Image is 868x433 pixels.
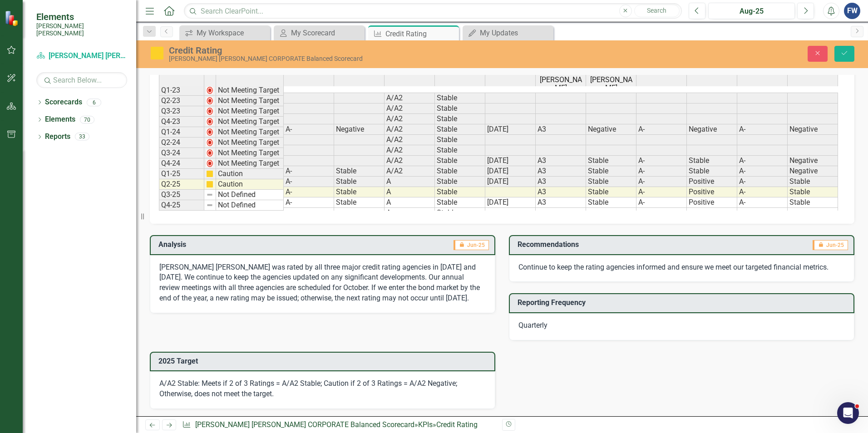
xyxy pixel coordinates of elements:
[586,166,636,177] td: Stable
[518,299,849,307] h3: Reporting Frequency
[435,177,485,187] td: Stable
[737,124,788,135] td: A-
[435,187,485,197] td: Stable
[435,114,485,124] td: Stable
[536,166,586,177] td: A3
[737,187,788,197] td: A-
[206,160,213,167] img: 2Q==
[418,420,433,429] a: KPIs
[284,124,334,135] td: A-
[36,11,127,22] span: Elements
[687,197,737,208] td: Positive
[788,124,838,135] td: Negative
[159,138,204,148] td: Q2-24
[216,138,284,148] td: Not Meeting Target
[636,177,687,187] td: A-
[588,60,634,92] span: Actual Outlook - [PERSON_NAME]
[159,190,204,200] td: Q3-25
[206,191,213,198] img: 8DAGhfEEPCf229AAAAAElFTkSuQmCC
[435,166,485,177] td: Stable
[485,156,536,166] td: [DATE]
[334,166,385,177] td: Stable
[334,124,385,135] td: Negative
[159,106,204,117] td: Q3-23
[291,27,362,39] div: My Scorecard
[837,402,859,424] iframe: Intercom live chat
[435,197,485,208] td: Stable
[788,177,838,187] td: Stable
[184,3,682,19] input: Search ClearPoint...
[206,170,213,177] img: cBAA0RP0Y6D5n+AAAAAElFTkSuQmCC
[216,158,284,169] td: Not Meeting Target
[536,177,586,187] td: A3
[536,124,586,135] td: A3
[216,127,284,138] td: Not Meeting Target
[586,187,636,197] td: Stable
[634,5,680,17] button: Search
[159,127,204,138] td: Q1-24
[216,106,284,117] td: Not Meeting Target
[169,55,545,62] div: [PERSON_NAME] [PERSON_NAME] CORPORATE Balanced Scorecard
[435,124,485,135] td: Stable
[45,97,82,108] a: Scorecards
[687,187,737,197] td: Positive
[737,156,788,166] td: A-
[385,177,435,187] td: A
[206,149,213,157] img: 2Q==
[435,135,485,145] td: Stable
[485,177,536,187] td: [DATE]
[182,27,268,39] a: My Workspace
[636,124,687,135] td: A-
[737,166,788,177] td: A-
[739,60,785,76] span: Actual Rating - S&P
[485,166,536,177] td: [DATE]
[159,148,204,158] td: Q3-24
[206,97,213,104] img: 2Q==
[385,124,435,135] td: A/A2
[284,197,334,208] td: A-
[385,114,435,124] td: A/A2
[480,27,551,39] div: My Updates
[435,208,485,218] td: Stable
[385,93,435,103] td: A/A2
[206,139,213,146] img: 2Q==
[536,197,586,208] td: A3
[80,116,94,123] div: 70
[158,357,490,365] h3: 2025 Target
[465,27,551,39] a: My Updates
[36,22,127,37] small: [PERSON_NAME] [PERSON_NAME]
[159,158,204,169] td: Q4-24
[844,3,860,19] button: FW
[711,6,792,17] div: Aug-25
[159,96,204,106] td: Q2-23
[788,187,838,197] td: Stable
[385,166,435,177] td: A/A2
[45,114,75,125] a: Elements
[159,85,204,96] td: Q1-23
[159,379,457,398] span: A/A2 Stable: Meets if 2 of 3 Ratings = A/A2 Stable; Caution if 2 of 3 Ratings = A/A2 Negative; Ot...
[518,262,845,273] p: Continue to keep the rating agencies informed and ensure we meet our targeted financial metrics.
[206,181,213,188] img: cBAA0RP0Y6D5n+AAAAAElFTkSuQmCC
[216,96,284,106] td: Not Meeting Target
[334,187,385,197] td: Stable
[435,156,485,166] td: Stable
[334,197,385,208] td: Stable
[636,197,687,208] td: A-
[485,124,536,135] td: [DATE]
[336,60,382,76] span: Overall Outlook
[75,133,89,141] div: 33
[788,197,838,208] td: Stable
[385,187,435,197] td: A
[435,145,485,156] td: Stable
[708,3,795,19] button: Aug-25
[206,128,213,136] img: 2Q==
[159,262,486,304] p: [PERSON_NAME] [PERSON_NAME] was rated by all three major credit rating agencies in [DATE] and [DA...
[813,240,848,250] span: Jun-25
[689,60,735,76] span: Actual Outlook - Fitch
[206,118,213,125] img: 2Q==
[385,103,435,114] td: A/A2
[334,177,385,187] td: Stable
[216,148,284,158] td: Not Meeting Target
[687,177,737,187] td: Positive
